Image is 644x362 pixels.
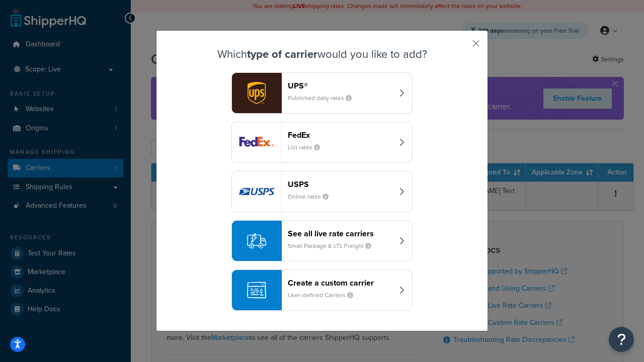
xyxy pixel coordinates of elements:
header: FedEx [288,130,393,140]
button: Open Resource Center [609,327,634,352]
small: Small Package & LTL Freight [288,241,379,250]
button: fedEx logoFedExList rates [231,122,413,163]
img: ups logo [232,73,281,113]
button: usps logoUSPSOnline rates [231,171,413,212]
img: icon-carrier-liverate-becf4550.svg [247,231,266,250]
button: See all live rate carriersSmall Package & LTL Freight [231,220,413,261]
header: UPS® [288,81,393,90]
header: See all live rate carriers [288,229,393,238]
small: List rates [288,143,328,152]
small: Published daily rates [288,94,360,103]
header: Create a custom carrier [288,278,393,288]
img: usps logo [232,171,281,212]
small: Online rates [288,192,337,201]
strong: type of carrier [247,46,317,62]
header: USPS [288,179,393,189]
h3: Which would you like to add? [182,48,462,60]
button: ups logoUPS®Published daily rates [231,72,413,114]
button: Create a custom carrierUser-defined Carriers [231,269,413,311]
img: icon-carrier-custom-c93b8a24.svg [247,281,266,300]
small: User-defined Carriers [288,291,361,300]
img: fedEx logo [232,122,281,162]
